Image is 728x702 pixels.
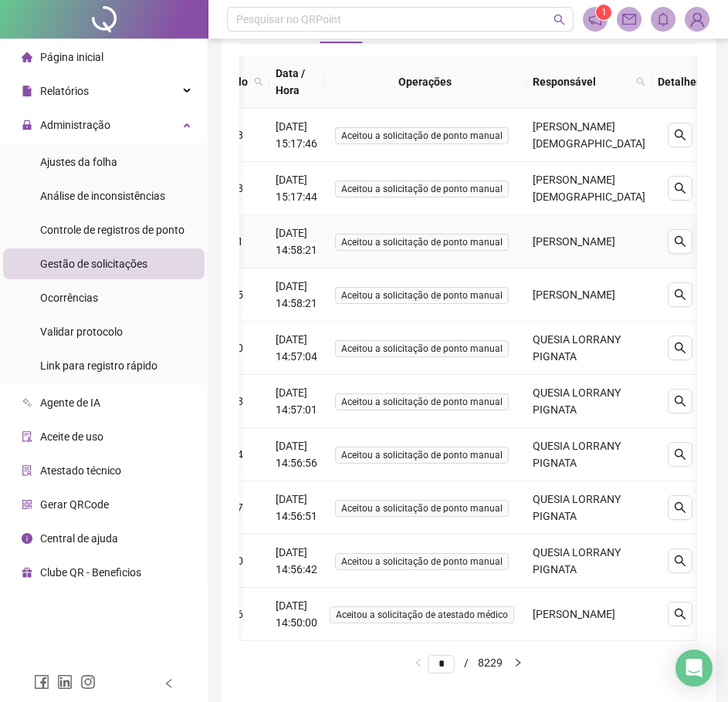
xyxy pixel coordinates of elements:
span: solution [22,465,32,476]
span: Aceitou a solicitação de ponto manual [335,287,509,304]
span: search [674,501,686,514]
sup: 1 [596,5,611,20]
td: [DATE] 14:57:04 [269,322,323,375]
span: Responsável [533,73,630,90]
span: left [414,658,423,667]
td: QUESIA LORRANY PIGNATA [527,428,652,481]
span: / [464,656,469,669]
span: Validar protocolo [40,326,123,338]
div: Open Intercom Messenger [676,650,713,687]
span: Agente de IA [40,397,100,409]
span: Aceitou a solicitação de ponto manual [335,500,509,517]
span: Controle de registros de ponto [40,224,185,236]
span: gift [22,567,32,578]
span: Relatórios [40,85,89,97]
span: search [636,77,645,86]
td: [DATE] 14:58:21 [269,268,323,322]
span: Aceitou a solicitação de atestado médico [330,606,514,623]
td: [PERSON_NAME][DEMOGRAPHIC_DATA] [527,162,652,215]
span: right [513,658,523,667]
span: audit [22,431,32,442]
td: [DATE] 14:56:42 [269,535,323,588]
span: search [674,448,686,461]
td: [DATE] 14:58:21 [269,215,323,268]
th: Detalhes [652,56,708,109]
button: right [509,653,527,672]
span: Aceitou a solicitação de ponto manual [335,181,509,197]
span: Página inicial [40,51,103,63]
span: Gestão de solicitações [40,258,147,270]
span: search [674,235,686,248]
span: Aceite de uso [40,430,103,443]
span: Aceitou a solicitação de ponto manual [335,553,509,570]
td: [PERSON_NAME] [527,268,652,322]
th: Data / Hora [269,56,323,109]
span: facebook [34,674,49,690]
span: search [674,608,686,620]
span: mail [622,12,636,26]
th: Operações [323,56,527,109]
span: search [674,555,686,567]
td: [DATE] 14:56:56 [269,428,323,481]
td: [DATE] 15:17:46 [269,109,323,162]
span: lock [22,120,32,130]
span: Aceitou a solicitação de ponto manual [335,340,509,357]
span: Link para registro rápido [40,359,157,372]
span: left [164,678,174,689]
span: Aceitou a solicitação de ponto manual [335,393,509,410]
span: Central de ajuda [40,532,118,545]
td: QUESIA LORRANY PIGNATA [527,375,652,428]
span: Clube QR - Beneficios [40,566,141,579]
li: 1/8229 [428,653,503,672]
span: search [674,182,686,194]
span: Gerar QRCode [40,498,109,511]
td: [DATE] 14:57:01 [269,375,323,428]
td: [PERSON_NAME] [527,215,652,268]
li: Página anterior [409,653,428,672]
span: Ocorrências [40,292,98,304]
td: QUESIA LORRANY PIGNATA [527,535,652,588]
span: Atestado técnico [40,464,121,477]
span: qrcode [22,499,32,510]
span: bell [656,12,670,26]
td: [PERSON_NAME][DEMOGRAPHIC_DATA] [527,109,652,162]
span: search [554,14,565,25]
img: 77055 [686,8,709,31]
span: search [254,77,263,86]
span: Aceitou a solicitação de ponto manual [335,127,509,144]
span: 1 [601,7,607,18]
td: [DATE] 15:17:44 [269,162,323,215]
span: search [674,395,686,407]
span: search [251,70,266,93]
span: search [674,342,686,354]
span: search [674,289,686,301]
span: search [674,129,686,141]
span: Administração [40,119,110,131]
span: Aceitou a solicitação de ponto manual [335,234,509,251]
td: [PERSON_NAME] [527,588,652,641]
li: Próxima página [509,653,527,672]
span: Ajustes da folha [40,156,117,168]
td: [DATE] 14:56:51 [269,481,323,535]
button: left [409,653,428,672]
span: info-circle [22,533,32,544]
span: search [633,70,648,93]
span: Análise de inconsistências [40,190,165,202]
td: [DATE] 14:50:00 [269,588,323,641]
span: notification [588,12,602,26]
span: Aceitou a solicitação de ponto manual [335,447,509,464]
td: QUESIA LORRANY PIGNATA [527,481,652,535]
td: QUESIA LORRANY PIGNATA [527,322,652,375]
span: home [22,52,32,62]
span: linkedin [57,674,73,690]
span: file [22,86,32,96]
span: instagram [80,674,96,690]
